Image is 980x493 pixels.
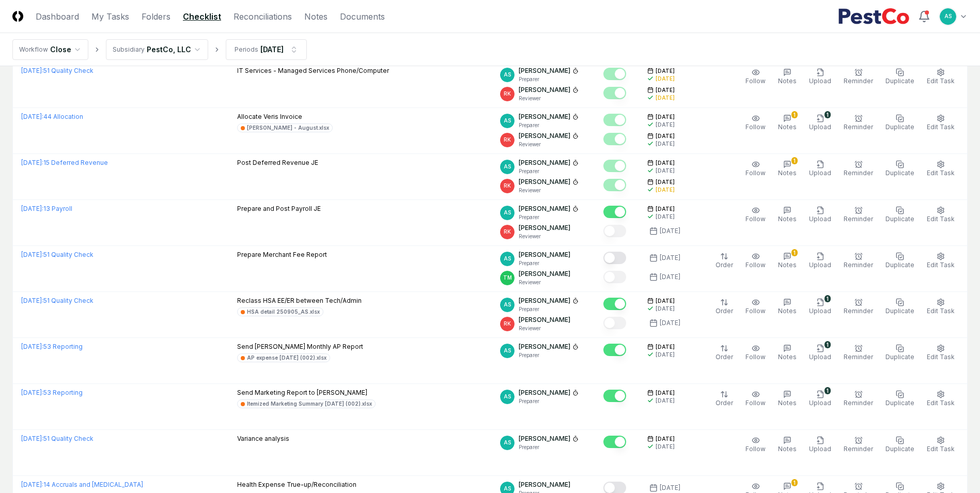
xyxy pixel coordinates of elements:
[503,274,512,282] span: TM
[809,261,831,269] span: Upload
[183,10,221,23] a: Checklist
[21,205,43,212] span: [DATE] :
[885,261,914,269] span: Duplicate
[237,124,333,132] a: [PERSON_NAME] - August.xlsx
[21,251,94,258] a: [DATE]:51 Quality Check
[927,261,955,269] span: Edit Task
[19,45,48,54] div: Workflow
[504,90,511,98] span: RK
[809,169,831,177] span: Upload
[304,10,328,23] a: Notes
[237,158,318,167] p: Post Deferred Revenue JE
[925,434,957,456] button: Edit Task
[809,123,831,131] span: Upload
[519,233,570,240] p: Reviewer
[844,353,873,361] span: Reminder
[519,342,570,351] p: [PERSON_NAME]
[656,86,675,94] span: [DATE]
[656,186,675,194] div: [DATE]
[519,325,570,332] p: Reviewer
[776,112,799,134] button: 1Notes
[603,252,626,264] button: Mark complete
[745,307,766,315] span: Follow
[842,296,875,318] button: Reminder
[743,250,768,272] button: Follow
[927,215,955,223] span: Edit Task
[247,400,372,408] div: Itemized Marketing Summary [DATE] (002).xlsx
[778,399,797,407] span: Notes
[656,121,675,129] div: [DATE]
[237,388,376,397] p: Send Marketing Report to [PERSON_NAME]
[743,434,768,456] button: Follow
[247,354,326,362] div: AP expense [DATE] (002).xlsx
[776,250,799,272] button: 1Notes
[925,250,957,272] button: Edit Task
[844,307,873,315] span: Reminder
[776,204,799,226] button: Notes
[603,160,626,172] button: Mark complete
[809,215,831,223] span: Upload
[791,479,798,486] div: 1
[656,113,675,121] span: [DATE]
[21,343,43,350] span: [DATE] :
[807,158,833,180] button: Upload
[656,75,675,83] div: [DATE]
[713,342,735,364] button: Order
[237,399,376,408] a: Itemized Marketing Summary [DATE] (002).xlsx
[844,77,873,85] span: Reminder
[21,251,43,258] span: [DATE] :
[715,353,733,361] span: Order
[91,10,129,23] a: My Tasks
[21,389,83,396] a: [DATE]:53 Reporting
[745,399,766,407] span: Follow
[519,269,570,279] p: [PERSON_NAME]
[21,435,43,442] span: [DATE] :
[504,393,511,400] span: AS
[925,158,957,180] button: Edit Task
[743,158,768,180] button: Follow
[504,439,511,446] span: AS
[809,307,831,315] span: Upload
[743,112,768,134] button: Follow
[885,353,914,361] span: Duplicate
[504,117,511,125] span: AS
[660,253,680,263] div: [DATE]
[21,343,83,350] a: [DATE]:53 Reporting
[21,67,43,74] span: [DATE] :
[791,249,798,256] div: 1
[825,295,831,302] div: 1
[237,434,289,443] p: Variance analysis
[743,342,768,364] button: Follow
[656,343,675,351] span: [DATE]
[778,169,797,177] span: Notes
[504,71,511,79] span: AS
[340,10,385,23] a: Documents
[519,131,570,141] p: [PERSON_NAME]
[885,399,914,407] span: Duplicate
[776,296,799,318] button: Notes
[21,297,43,304] span: [DATE] :
[825,387,831,394] div: 1
[519,434,570,443] p: [PERSON_NAME]
[12,39,307,60] nav: breadcrumb
[883,342,916,364] button: Duplicate
[21,113,43,120] span: [DATE] :
[745,261,766,269] span: Follow
[603,179,626,191] button: Mark complete
[519,95,579,102] p: Reviewer
[883,112,916,134] button: Duplicate
[656,389,675,397] span: [DATE]
[842,66,875,88] button: Reminder
[927,353,955,361] span: Edit Task
[656,305,675,313] div: [DATE]
[603,317,626,329] button: Mark complete
[519,296,570,305] p: [PERSON_NAME]
[234,10,292,23] a: Reconciliations
[844,445,873,453] span: Reminder
[519,66,570,75] p: [PERSON_NAME]
[142,10,170,23] a: Folders
[519,480,570,489] p: [PERSON_NAME]
[21,389,43,396] span: [DATE] :
[603,114,626,126] button: Mark complete
[776,388,799,410] button: Notes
